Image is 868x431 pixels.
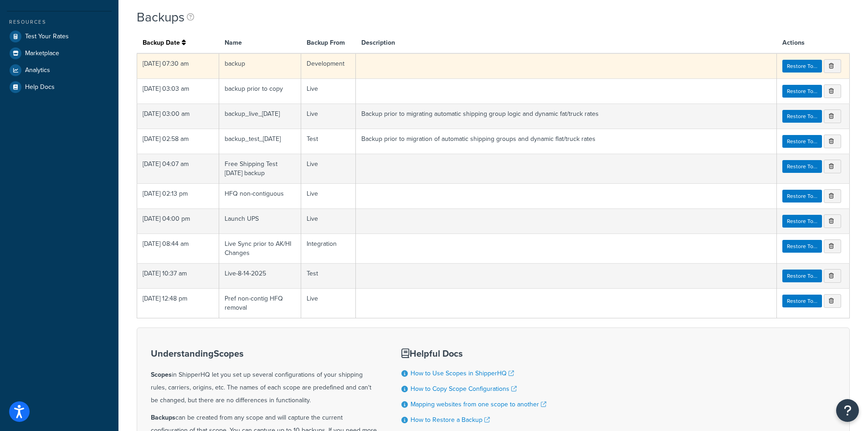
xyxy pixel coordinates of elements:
a: How to Restore a Backup [411,415,490,425]
td: Live [301,184,356,209]
td: HFQ non-contiguous [219,184,301,209]
td: [DATE] 12:48 pm [137,289,219,318]
td: Live-8-14-2025 [219,264,301,289]
td: Live Sync prior to AK/HI Changes [219,234,301,264]
td: [DATE] 10:37 am [137,264,219,289]
a: Restore To... [782,215,822,228]
td: [DATE] 04:07 am [137,154,219,184]
td: Free Shipping Test [DATE] backup [219,154,301,184]
a: Restore To... [782,60,822,73]
a: Backup Date [143,38,188,47]
td: Live [301,154,356,184]
td: [DATE] 03:03 am [137,79,219,104]
span: Test Your Rates [25,33,69,41]
a: Test Your Rates [7,28,112,45]
th: Actions [777,33,850,53]
p: in ShipperHQ let you set up several configurations of your shipping rules, carriers, origins, etc... [151,369,379,407]
span: Marketplace [25,50,59,57]
a: How to Use Scopes in ShipperHQ [411,369,514,378]
b: Backups [151,413,175,422]
td: Live [301,289,356,318]
td: [DATE] 02:58 am [137,129,219,154]
span: Analytics [25,67,50,74]
td: Test [301,129,356,154]
td: Live [301,79,356,104]
td: backup_live_[DATE] [219,104,301,129]
td: [DATE] 08:44 am [137,234,219,264]
td: Test [301,264,356,289]
span: Help Docs [25,83,55,91]
h3: Understanding Scopes [151,348,379,358]
h3: Helpful Docs [401,348,546,358]
a: Restore To... [782,295,822,307]
th: Name [219,33,301,53]
th: Description [356,33,777,53]
td: Pref non-contig HFQ removal [219,289,301,318]
h1: Backups [137,8,187,26]
td: Integration [301,234,356,264]
a: Analytics [7,62,112,78]
a: Restore To... [782,110,822,123]
td: Backup prior to migration of automatic shipping groups and dynamic flat/truck rates [356,129,777,154]
a: Restore To... [782,160,822,173]
td: Live [301,209,356,234]
a: Help Docs [7,79,112,95]
a: Mapping websites from one scope to another [411,400,546,409]
button: Open Resource Center [836,399,859,422]
td: Development [301,53,356,79]
a: Restore To... [782,135,822,148]
td: [DATE] 07:30 am [137,53,219,79]
td: Backup prior to migrating automatic shipping group logic and dynamic fat/truck rates [356,104,777,129]
a: Restore To... [782,240,822,253]
td: Launch UPS [219,209,301,234]
th: Backup From [301,33,356,53]
td: [DATE] 02:13 pm [137,184,219,209]
td: backup_test_[DATE] [219,129,301,154]
td: Live [301,104,356,129]
a: Restore To... [782,85,822,98]
a: Restore To... [782,270,822,282]
td: [DATE] 03:00 am [137,104,219,129]
td: [DATE] 04:00 pm [137,209,219,234]
a: Restore To... [782,190,822,203]
td: backup prior to copy [219,79,301,104]
div: Resources [7,18,112,26]
a: Marketplace [7,45,112,62]
b: Scopes [151,370,172,379]
a: How to Copy Scope Configurations [411,384,517,394]
td: backup [219,53,301,79]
